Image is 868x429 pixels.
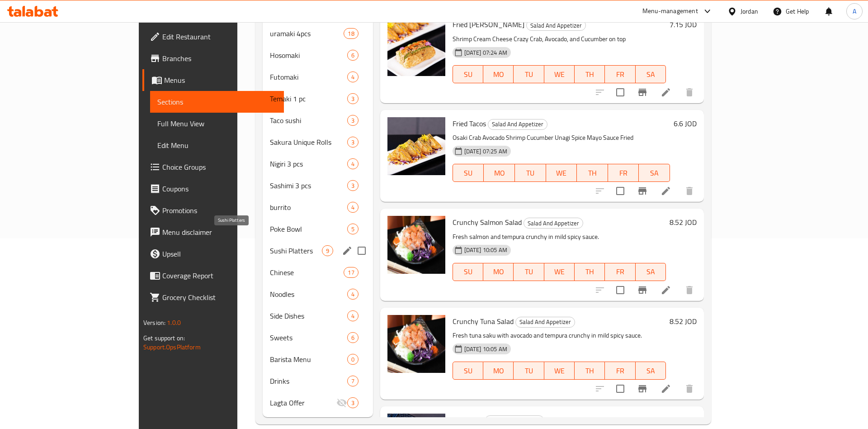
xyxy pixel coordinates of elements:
[142,26,284,48] a: Edit Restaurant
[461,147,511,156] span: [DATE] 07:25 AM
[483,362,514,380] button: MO
[639,68,662,81] span: SA
[270,28,344,39] span: uramaki 4pcs
[142,221,284,243] a: Menu disclaimer
[527,20,585,31] span: Salad And Appetizer
[270,93,347,104] span: Temaki 1 pc
[580,167,604,180] span: TH
[453,215,522,229] span: Crunchy Salmon Salad
[853,6,856,16] span: A
[660,186,671,196] a: Edit menu item
[679,180,700,202] button: delete
[642,6,698,17] div: Menu-management
[347,332,359,343] div: items
[150,113,284,134] a: Full Menu View
[162,270,277,281] span: Coverage Report
[544,263,575,281] button: WE
[608,164,639,182] button: FR
[348,160,358,168] span: 4
[517,265,540,278] span: TU
[263,392,373,414] div: Lagta Offer3
[270,202,347,213] span: burrito
[453,65,483,83] button: SU
[347,310,359,321] div: items
[453,413,483,427] span: Edamame
[526,20,586,31] div: Salad And Appetizer
[488,119,547,130] div: Salad And Appetizer
[263,88,373,110] div: Temaki 1 pc3
[660,383,671,394] a: Edit menu item
[348,51,358,60] span: 6
[162,248,277,259] span: Upsell
[167,317,181,329] span: 1.0.0
[336,397,347,408] svg: Inactive section
[674,117,697,130] h6: 6.6 JOD
[611,379,630,398] span: Select to update
[575,65,605,83] button: TH
[263,175,373,196] div: Sashimi 3 pcs3
[162,162,277,172] span: Choice Groups
[142,156,284,178] a: Choice Groups
[322,247,333,255] span: 9
[157,96,277,107] span: Sections
[347,137,359,148] div: items
[548,364,571,377] span: WE
[270,376,347,386] span: Drinks
[487,167,511,180] span: MO
[270,310,347,321] span: Side Dishes
[143,317,165,329] span: Version:
[263,131,373,153] div: Sakura Unique Rolls3
[517,364,540,377] span: TU
[387,117,445,175] img: Fried Tacos
[611,281,630,300] span: Select to update
[157,118,277,129] span: Full Menu View
[263,370,373,392] div: Drinks7
[453,362,483,380] button: SU
[263,218,373,240] div: Poke Bowl5
[348,116,358,125] span: 3
[270,71,347,82] span: Futomaki
[263,283,373,305] div: Noodles4
[483,263,514,281] button: MO
[514,65,544,83] button: TU
[461,48,511,57] span: [DATE] 07:24 AM
[457,68,480,81] span: SU
[150,91,284,113] a: Sections
[578,265,601,278] span: TH
[660,87,671,98] a: Edit menu item
[270,224,347,234] div: Poke Bowl
[344,28,358,39] div: items
[344,268,358,277] span: 17
[546,164,577,182] button: WE
[636,65,666,83] button: SA
[263,196,373,218] div: burrito4
[347,202,359,213] div: items
[611,181,630,200] span: Select to update
[348,290,358,299] span: 4
[157,140,277,151] span: Edit Menu
[270,137,347,148] span: Sakura Unique Rolls
[347,376,359,386] div: items
[605,263,635,281] button: FR
[142,243,284,265] a: Upsell
[348,355,358,364] span: 0
[605,65,635,83] button: FR
[524,218,583,229] div: Salad And Appetizer
[632,378,653,400] button: Branch-specific-item
[142,200,284,221] a: Promotions
[485,415,544,426] div: Salad And Appetizer
[263,66,373,88] div: Futomaki4
[612,167,636,180] span: FR
[348,312,358,320] span: 4
[143,341,201,353] a: Support.OpsPlatform
[347,224,359,234] div: items
[636,263,666,281] button: SA
[487,265,510,278] span: MO
[453,263,483,281] button: SU
[487,68,510,81] span: MO
[347,93,359,104] div: items
[150,134,284,156] a: Edit Menu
